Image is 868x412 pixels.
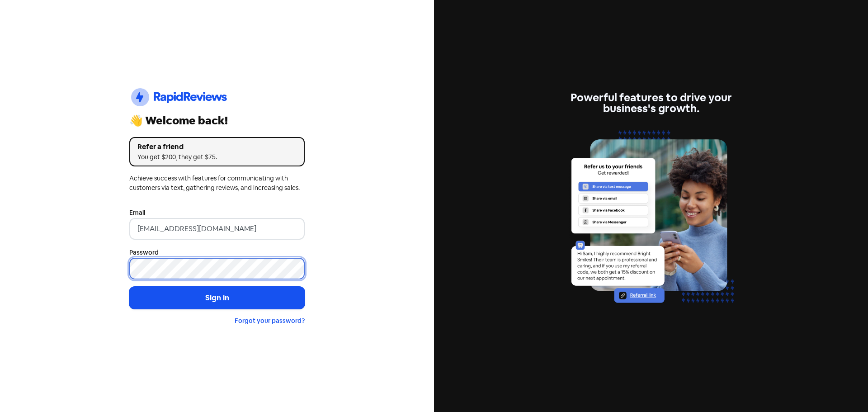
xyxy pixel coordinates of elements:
[137,152,297,162] div: You get $200, they get $75.
[235,317,305,325] a: Forgot your password?
[563,92,739,114] div: Powerful features to drive your business's growth.
[129,218,305,240] input: Enter your email address...
[137,142,297,152] div: Refer a friend
[129,248,159,257] label: Password
[129,287,305,309] button: Sign in
[129,208,145,218] label: Email
[563,125,739,320] img: referrals
[129,115,305,126] div: 👋 Welcome back!
[129,174,305,193] div: Achieve success with features for communicating with customers via text, gathering reviews, and i...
